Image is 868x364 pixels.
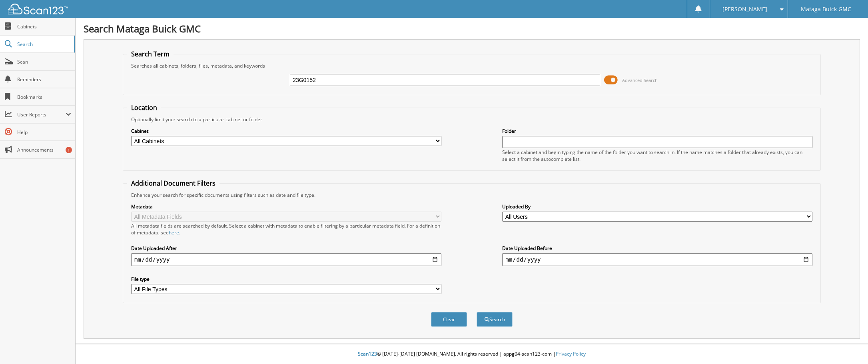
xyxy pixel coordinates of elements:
label: Uploaded By [502,203,812,210]
div: Searches all cabinets, folders, files, metadata, and keywords [127,62,816,69]
a: Privacy Policy [556,350,586,357]
label: Date Uploaded After [131,245,441,252]
span: Reminders [17,76,71,83]
div: All metadata fields are searched by default. Select a cabinet with metadata to enable filtering b... [131,222,441,236]
span: Search [17,41,70,48]
label: File type [131,276,441,282]
span: Scan123 [358,350,377,357]
div: Select a cabinet and begin typing the name of the folder you want to search in. If the name match... [502,149,812,162]
input: start [131,253,441,266]
button: Search [477,312,513,327]
legend: Search Term [127,50,174,58]
label: Folder [502,128,812,134]
div: 1 [66,147,72,153]
legend: Location [127,103,161,112]
button: Clear [431,312,467,327]
span: Announcements [17,146,71,153]
div: © [DATE]-[DATE] [DOMAIN_NAME]. All rights reserved | appg04-scan123-com | [76,344,868,364]
div: Enhance your search for specific documents using filters such as date and file type. [127,192,816,198]
label: Date Uploaded Before [502,245,812,252]
span: [PERSON_NAME] [722,7,767,12]
span: Bookmarks [17,94,71,100]
label: Cabinet [131,128,441,134]
span: Mataga Buick GMC [801,7,851,12]
h1: Search Mataga Buick GMC [84,22,860,35]
div: Optionally limit your search to a particular cabinet or folder [127,116,816,123]
a: here [169,229,179,236]
img: scan123-logo-white.svg [8,4,68,14]
input: end [502,253,812,266]
span: Help [17,129,71,136]
span: User Reports [17,111,66,118]
label: Metadata [131,203,441,210]
span: Scan [17,58,71,65]
span: Cabinets [17,23,71,30]
legend: Additional Document Filters [127,179,219,188]
span: Advanced Search [622,77,658,83]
